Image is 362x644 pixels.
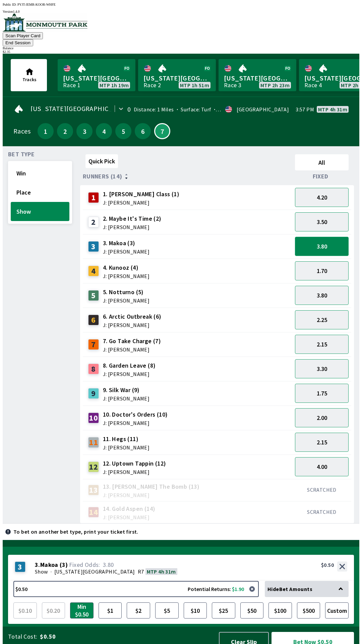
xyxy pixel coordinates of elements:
span: 9. Silk War (9) [103,386,149,394]
span: $0.50 [40,633,213,641]
div: 6 [88,315,99,325]
span: $500 [299,604,319,617]
span: 2. Maybe It's Time (2) [103,214,162,223]
span: 3. Makoa (3) [103,239,149,248]
span: J: [PERSON_NAME] [103,396,149,401]
span: 2 [59,129,71,133]
span: Place [16,189,64,196]
button: 2.00 [295,408,349,427]
span: J: [PERSON_NAME] [103,322,162,328]
button: 3.30 [295,359,349,378]
span: 3.80 [103,561,114,569]
p: To bet on another bet type, print your ticket first. [13,529,138,534]
span: Quick Pick [88,157,115,165]
div: Races [13,128,31,134]
span: J: [PERSON_NAME] [103,347,161,352]
button: Win [11,164,69,183]
button: 3.80 [295,237,349,256]
span: J: [PERSON_NAME] [103,224,162,230]
span: 3.50 [317,218,327,226]
span: 7 [157,129,168,133]
span: 13. [PERSON_NAME] The Bomb (13) [103,482,199,491]
span: $2 [128,604,148,617]
div: Runners (14) [83,173,292,180]
span: J: [PERSON_NAME] [103,515,156,520]
div: 12 [88,462,99,472]
span: J: [PERSON_NAME] [103,420,168,426]
span: J: [PERSON_NAME] [103,445,149,450]
span: MTP 1h 19m [100,83,129,88]
div: 4 [88,266,99,276]
div: Race 4 [304,83,322,88]
button: All [295,154,349,170]
button: Place [11,183,69,202]
button: $2 [127,602,150,619]
div: 2 [88,217,99,227]
span: 2.00 [317,414,327,422]
div: 13 [88,485,99,495]
span: 3 [78,129,91,133]
span: 2.15 [317,438,327,446]
button: Show [11,202,69,221]
span: 1.70 [317,267,327,275]
span: 4. Kunooz (4) [103,263,149,272]
div: Fixed [292,173,351,180]
span: $10 [185,604,205,617]
span: 5 [117,129,130,133]
button: End Session [3,39,33,46]
span: Total Cost: [8,633,37,641]
span: 1.75 [317,389,327,397]
span: 8. Garden Leave (8) [103,361,156,370]
div: 0 [127,107,131,112]
span: 2.15 [317,340,327,348]
span: MTP 4h 31m [147,568,176,575]
span: ( 3 ) [60,561,68,568]
button: 4.20 [295,188,349,207]
div: $ 2.35 [3,50,359,54]
div: 8 [88,364,99,374]
span: $5 [157,604,177,617]
button: 2 [57,123,73,139]
span: $50 [242,604,262,617]
span: 1 [39,129,52,133]
span: J: [PERSON_NAME] [103,371,156,377]
span: Show [16,208,64,215]
span: Min $0.50 [72,604,92,617]
button: 3.80 [295,286,349,305]
span: [US_STATE][GEOGRAPHIC_DATA] [143,74,210,83]
span: J: [PERSON_NAME] [103,200,179,205]
button: $500 [297,602,320,619]
button: 5 [115,123,131,139]
button: 1.70 [295,261,349,280]
button: 3 [76,123,93,139]
span: [US_STATE][GEOGRAPHIC_DATA] [224,74,291,83]
span: Distance: 1 Miles [134,106,174,113]
button: 2.15 [295,335,349,354]
button: $0.50Potential Returns: $1.90 [13,581,259,597]
span: [US_STATE][GEOGRAPHIC_DATA] [31,106,131,111]
div: SCRATCHED [295,508,349,515]
div: 1 [88,192,99,203]
div: SCRATCHED [295,486,349,493]
a: [US_STATE][GEOGRAPHIC_DATA]Race 2MTP 1h 51m [138,59,216,91]
span: 4.20 [317,194,327,201]
button: 7 [154,123,170,139]
span: 11. Hegs (11) [103,435,149,443]
span: 6. Arctic Outbreak (6) [103,312,162,321]
span: 3:57 PM [296,107,314,112]
button: Min $0.50 [70,602,94,619]
div: 3 [88,241,99,252]
span: Tracks [22,76,37,83]
button: 2.15 [295,433,349,452]
div: [GEOGRAPHIC_DATA] [237,107,289,112]
span: $25 [214,604,234,617]
span: 7. Go Take Charge (7) [103,337,161,345]
button: 2.25 [295,310,349,329]
div: Balance [3,46,359,50]
button: 6 [135,123,151,139]
span: 3 . [35,561,40,568]
button: Custom [325,602,349,619]
span: R7 [138,568,144,575]
span: All [298,159,346,166]
span: J: [PERSON_NAME] [103,273,149,279]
